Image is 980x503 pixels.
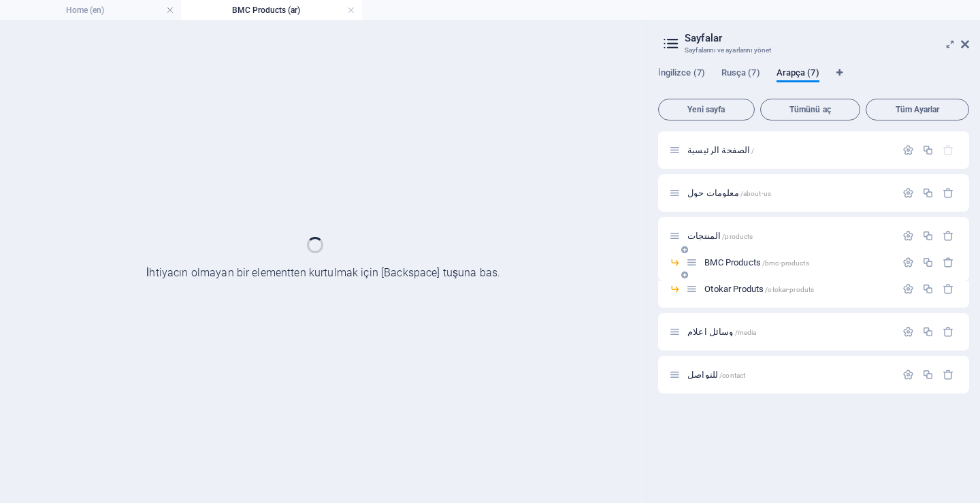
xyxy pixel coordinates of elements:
[902,326,914,338] div: Ayarlar
[683,189,896,197] div: معلومات حول/about-us
[922,326,934,338] div: Çoğalt
[751,147,754,155] span: /
[902,230,914,242] div: Ayarlar
[762,259,809,267] span: /bmc-products
[943,187,954,199] div: Sil
[902,187,914,199] div: Ayarlar
[700,285,896,293] div: Otokar Produts/otokar-produts
[181,3,362,18] h4: BMC Products (ar)
[719,372,745,379] span: /contact
[922,283,934,295] div: Çoğalt
[687,327,756,337] span: Sayfayı açmak için tıkla
[765,286,814,293] span: /otokar-produts
[704,284,814,294] span: Sayfayı açmak için tıkla
[943,326,954,338] div: Sil
[687,188,771,198] span: معلومات حول
[704,257,808,267] span: Sayfayı açmak için tıkla
[683,146,896,155] div: الصفحة الرئيسية/
[685,32,969,44] h2: Sayfalar
[902,257,914,268] div: Ayarlar
[685,44,942,56] h3: Sayfalarını ve ayarlarını yönet
[943,144,954,156] div: Başlangıç sayfası silinemez
[922,144,934,156] div: Çoğalt
[902,369,914,380] div: Ayarlar
[902,283,914,295] div: Ayarlar
[735,329,757,336] span: /media
[683,231,896,240] div: المنتجات/products
[872,106,963,114] span: Tüm Ayarlar
[922,230,934,242] div: Çoğalt
[664,106,749,114] span: Yeni sayfa
[722,233,753,240] span: /products
[902,144,914,156] div: Ayarlar
[922,257,934,268] div: Çoğalt
[766,106,855,114] span: Tümünü aç
[943,230,954,242] div: Sil
[922,369,934,380] div: Çoğalt
[943,369,954,380] div: Sil
[683,370,896,379] div: للتواصل/contact
[760,99,861,120] button: Tümünü aç
[700,258,896,267] div: BMC Products/bmc-products
[687,370,745,380] span: Sayfayı açmak için tıkla
[658,65,705,84] span: İngilizce (7)
[687,231,753,241] span: Sayfayı açmak için tıkla
[943,283,954,295] div: Sil
[777,65,819,84] span: Arapça (7)
[866,99,969,120] button: Tüm Ayarlar
[740,190,771,197] span: /about-us
[721,65,760,84] span: Rusça (7)
[687,145,754,155] span: Sayfayı açmak için tıkla
[658,99,755,120] button: Yeni sayfa
[922,187,934,199] div: Çoğalt
[658,67,969,93] div: Dil Sekmeleri
[943,257,954,268] div: Sil
[683,327,896,336] div: وسائل اعلام/media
